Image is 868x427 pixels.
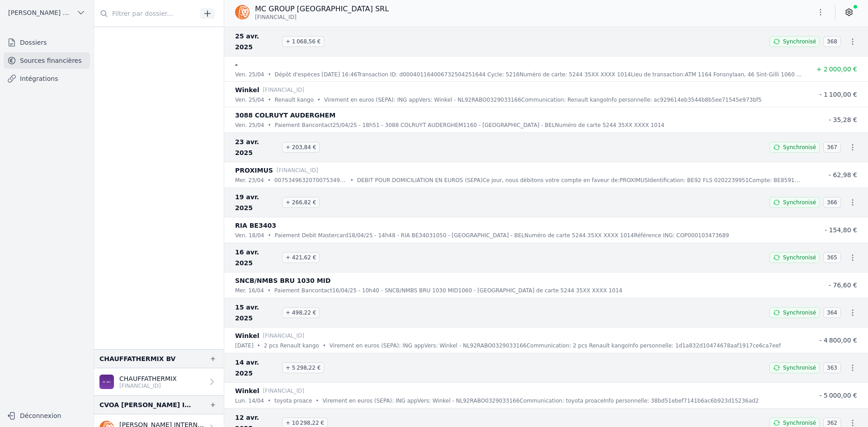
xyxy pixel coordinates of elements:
[235,220,276,231] p: RIA BE3403
[823,252,841,263] span: 365
[264,341,319,350] p: 2 pcs Renault kango
[235,84,259,95] p: Winkel
[99,375,114,389] img: BEOBANK_CTBKBEBX.png
[94,27,224,349] occluded-content: And 7 items before
[823,307,841,318] span: 364
[330,341,781,350] p: Virement en euros (SEPA): ING appVers: Winkel - NL92RABO0329033166Communication: 2 pcs Renault ka...
[119,374,177,383] p: CHAUFFATHERMIX
[4,34,90,51] a: Dossiers
[8,8,73,17] span: [PERSON_NAME] ET PARTNERS SRL
[350,176,354,185] div: •
[235,136,278,158] span: 23 avr. 2025
[235,357,278,379] span: 14 avr. 2025
[263,331,304,340] p: [FINANCIAL_ID]
[94,5,197,22] input: Filtrer par dossier...
[268,176,271,185] div: •
[829,282,857,289] span: - 76,60 €
[282,362,324,373] span: + 5 298,22 €
[263,386,304,395] p: [FINANCIAL_ID]
[235,192,278,213] span: 19 avr. 2025
[257,341,260,350] div: •
[275,231,729,240] p: Paiement Debit Mastercard18/04/25 - 14h48 - RIA BE34031050 - [GEOGRAPHIC_DATA] - BELNuméro de car...
[277,166,318,175] p: [FINANCIAL_ID]
[235,247,278,268] span: 16 avr. 2025
[282,197,320,208] span: + 266,82 €
[94,368,224,395] a: CHAUFFATHERMIX [FINANCIAL_ID]
[235,176,264,185] p: mer. 23/04
[783,364,816,371] span: Synchronisé
[235,396,264,405] p: lun. 14/04
[323,341,326,350] div: •
[268,396,271,405] div: •
[235,31,278,52] span: 25 avr. 2025
[819,392,857,399] span: - 5 000,00 €
[783,199,816,206] span: Synchronisé
[235,286,264,295] p: mer. 16/04
[119,382,177,389] p: [FINANCIAL_ID]
[282,36,324,47] span: + 1 068,56 €
[235,165,273,176] p: PROXIMUS
[235,70,264,79] p: ven. 25/04
[235,110,335,121] p: 3088 COLRUYT AUDERGHEM
[819,337,857,344] span: - 4 800,00 €
[235,59,238,70] p: -
[823,36,841,47] span: 368
[316,396,319,405] div: •
[235,302,278,324] span: 15 avr. 2025
[275,70,803,79] p: Dépôt d'espèces [DATE] 16:46Transaction ID: d000401164006732504251644 Cycle: 5216Numéro de carte:...
[783,254,816,261] span: Synchronisé
[235,95,264,104] p: ven. 25/04
[4,5,90,20] button: [PERSON_NAME] ET PARTNERS SRL
[819,91,857,98] span: - 1 100,00 €
[823,197,841,208] span: 366
[317,95,321,104] div: •
[274,286,623,295] p: Paiement Bancontact16/04/25 - 10h40 - SNCB/NMBS BRU 1030 MID1060 - [GEOGRAPHIC_DATA] de carte 524...
[274,396,312,405] p: toyota proace
[783,309,816,316] span: Synchronisé
[274,176,347,185] p: 007534963207007534963207But du paiement: General-Other
[816,66,857,73] span: + 2 000,00 €
[235,231,264,240] p: ven. 18/04
[282,307,320,318] span: + 498,22 €
[99,353,175,364] div: CHAUFFATHERMIX BV
[263,85,304,94] p: [FINANCIAL_ID]
[282,252,320,263] span: + 421,62 €
[275,95,314,104] p: Renault kango
[235,330,259,341] p: Winkel
[255,4,389,14] p: MC GROUP [GEOGRAPHIC_DATA] SRL
[282,142,320,153] span: + 203,84 €
[268,70,271,79] div: •
[823,142,841,153] span: 367
[235,341,254,350] p: [DATE]
[783,144,816,151] span: Synchronisé
[235,5,250,19] img: ing.png
[99,399,195,410] div: CVOA [PERSON_NAME] INTERNATIONAL
[823,362,841,373] span: 363
[235,275,330,286] p: SNCB/NMBS BRU 1030 MID
[255,14,297,21] span: [FINANCIAL_ID]
[235,121,264,130] p: ven. 25/04
[357,176,803,185] p: DEBIT POUR DOMICILIATION EN EUROS (SEPA)Ce jour, nous débitons votre compte en faveur de:PROXIMUS...
[4,408,90,423] button: Déconnexion
[324,95,762,104] p: Virement en euros (SEPA): ING appVers: Winkel - NL92RABO0329033166Communication: Renault kangoInf...
[322,396,759,405] p: Virement en euros (SEPA): ING appVers: Winkel - NL92RABO0329033166Communication: toyota proaceInf...
[783,419,816,427] span: Synchronisé
[235,385,259,396] p: Winkel
[4,70,90,87] a: Intégrations
[268,95,271,104] div: •
[268,231,271,240] div: •
[825,226,857,234] span: - 154,80 €
[4,52,90,69] a: Sources financières
[275,121,665,130] p: Paiement Bancontact25/04/25 - 18h51 - 3088 COLRUYT AUDERGHEM1160 - [GEOGRAPHIC_DATA] - BELNuméro ...
[268,286,271,295] div: •
[829,116,857,123] span: - 35,28 €
[268,121,271,130] div: •
[783,38,816,45] span: Synchronisé
[829,171,857,178] span: - 62,98 €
